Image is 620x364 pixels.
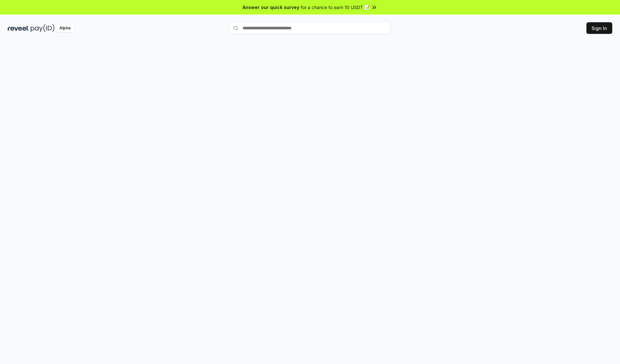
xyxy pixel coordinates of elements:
img: reveel_dark [8,24,29,32]
div: Alpha [56,24,74,32]
span: Answer our quick survey [243,4,299,11]
button: Sign In [586,22,612,34]
span: for a chance to earn 10 USDT 📝 [301,4,370,11]
img: pay_id [31,24,55,32]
